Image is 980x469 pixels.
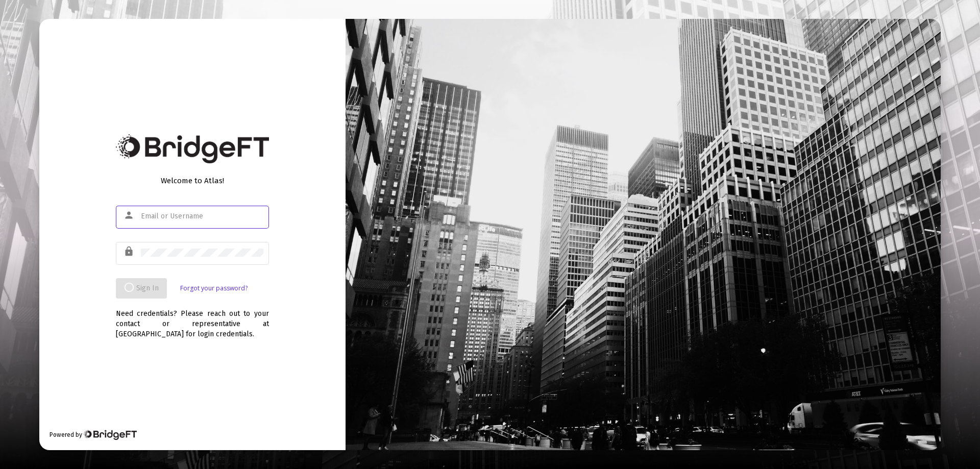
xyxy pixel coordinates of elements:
div: Need credentials? Please reach out to your contact or representative at [GEOGRAPHIC_DATA] for log... [116,299,269,339]
div: Welcome to Atlas! [116,176,269,186]
a: Forgot your password? [180,283,248,293]
img: Bridge Financial Technology Logo [116,134,269,163]
input: Email or Username [141,212,263,220]
div: Powered by [50,430,137,440]
mat-icon: person [124,209,136,221]
span: Sign In [124,284,159,292]
img: Bridge Financial Technology Logo [83,430,137,440]
mat-icon: lock [124,245,136,258]
button: Sign In [116,278,167,299]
